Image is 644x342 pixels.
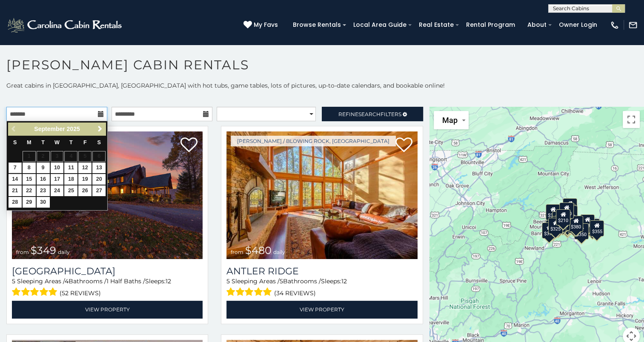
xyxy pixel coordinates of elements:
[274,288,316,299] span: (34 reviews)
[563,205,578,222] div: $250
[415,18,458,31] a: Real Estate
[37,197,50,208] a: 30
[51,162,64,173] a: 10
[245,244,272,256] span: $480
[34,125,65,132] span: September
[6,17,124,34] img: White-1-2.png
[92,162,106,173] a: 13
[623,111,640,128] button: Toggle fullscreen view
[434,111,469,129] button: Change map style
[226,277,417,299] div: Sleeping Areas / Bathrooms / Sleeps:
[92,174,106,185] a: 20
[97,125,103,132] span: Next
[64,185,77,196] a: 25
[569,215,583,231] div: $380
[574,223,589,239] div: $350
[226,301,417,318] a: View Property
[289,18,345,31] a: Browse Rentals
[226,131,417,259] a: Antler Ridge from $480 daily
[580,214,595,231] div: $930
[65,277,69,285] span: 4
[69,140,73,145] span: Thursday
[9,162,22,173] a: 7
[58,249,70,255] span: daily
[243,20,280,30] a: My Favs
[92,185,106,196] a: 27
[628,20,638,30] img: mail-regular-white.png
[106,277,145,285] span: 1 Half Baths /
[37,162,50,173] a: 9
[231,249,243,255] span: from
[395,137,412,154] a: Add to favorites
[27,140,31,145] span: Monday
[548,217,563,234] div: $325
[322,107,423,121] a: RefineSearchFilters
[54,140,60,145] span: Wednesday
[442,116,458,125] span: Map
[31,244,56,256] span: $349
[358,111,381,117] span: Search
[280,277,283,285] span: 5
[23,162,36,173] a: 8
[226,277,230,285] span: 5
[9,185,22,196] a: 21
[254,20,278,29] span: My Favs
[78,162,92,173] a: 12
[166,277,171,285] span: 12
[555,18,601,31] a: Owner Login
[37,185,50,196] a: 23
[23,185,36,196] a: 22
[559,202,574,218] div: $320
[226,131,417,259] img: Antler Ridge
[64,162,77,173] a: 11
[12,265,203,277] h3: Diamond Creek Lodge
[349,18,411,31] a: Local Area Guide
[12,301,203,318] a: View Property
[523,18,551,31] a: About
[9,174,22,185] a: 14
[542,222,556,238] div: $375
[51,185,64,196] a: 24
[64,174,77,185] a: 18
[231,136,396,146] a: [PERSON_NAME] / Blowing Rock, [GEOGRAPHIC_DATA]
[546,204,560,220] div: $305
[94,124,105,134] a: Next
[338,111,401,117] span: Refine Filters
[97,140,101,145] span: Saturday
[610,20,619,30] img: phone-regular-white.png
[12,265,203,277] a: [GEOGRAPHIC_DATA]
[23,197,36,208] a: 29
[78,174,92,185] a: 19
[180,137,197,154] a: Add to favorites
[23,174,36,185] a: 15
[341,277,347,285] span: 12
[67,125,80,132] span: 2025
[83,140,87,145] span: Friday
[37,174,50,185] a: 16
[556,209,570,225] div: $210
[16,249,29,255] span: from
[273,249,285,255] span: daily
[590,220,604,237] div: $355
[60,288,101,299] span: (52 reviews)
[462,18,519,31] a: Rental Program
[78,185,92,196] a: 26
[13,140,17,145] span: Sunday
[51,174,64,185] a: 17
[563,198,577,214] div: $525
[41,140,45,145] span: Tuesday
[12,277,203,299] div: Sleeping Areas / Bathrooms / Sleeps:
[9,197,22,208] a: 28
[560,217,574,233] div: $315
[12,277,15,285] span: 5
[226,265,417,277] a: Antler Ridge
